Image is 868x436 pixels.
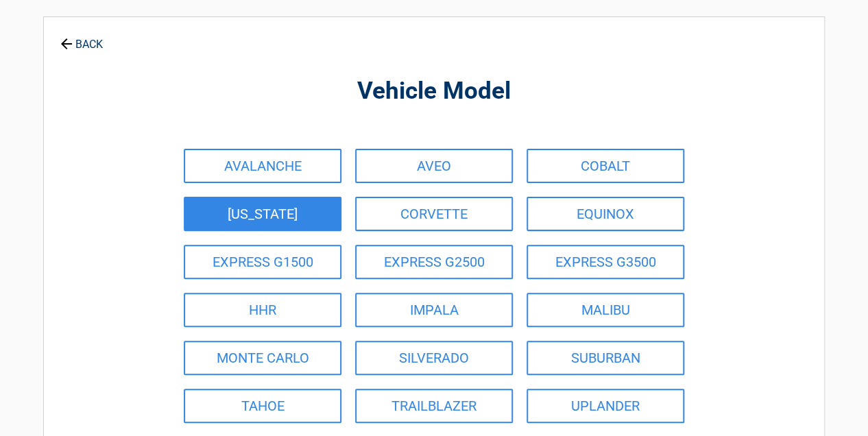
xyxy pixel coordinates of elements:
[184,341,341,375] a: MONTE CARLO
[58,26,106,50] a: BACK
[184,389,341,423] a: TAHOE
[527,341,684,375] a: SUBURBAN
[184,245,341,279] a: EXPRESS G1500
[527,389,684,423] a: UPLANDER
[527,245,684,279] a: EXPRESS G3500
[184,149,341,183] a: AVALANCHE
[355,197,513,231] a: CORVETTE
[355,245,513,279] a: EXPRESS G2500
[119,75,749,108] h2: Vehicle Model
[355,341,513,375] a: SILVERADO
[527,293,684,327] a: MALIBU
[184,293,341,327] a: HHR
[355,149,513,183] a: AVEO
[355,293,513,327] a: IMPALA
[527,149,684,183] a: COBALT
[184,197,341,231] a: [US_STATE]
[355,389,513,423] a: TRAILBLAZER
[527,197,684,231] a: EQUINOX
